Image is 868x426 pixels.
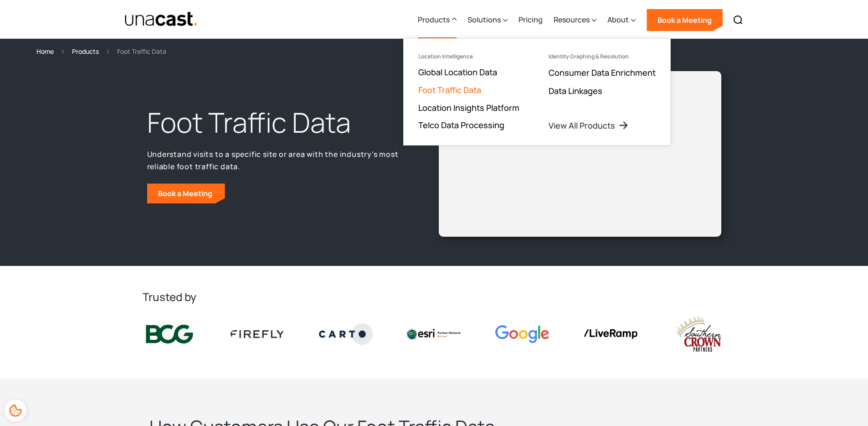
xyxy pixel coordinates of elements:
[147,183,225,203] a: Book a Meeting
[36,46,54,57] a: Home
[147,104,405,141] h1: Foot Traffic Data
[554,1,596,39] div: Resources
[72,46,99,57] a: Products
[143,290,726,304] h2: Trusted by
[607,14,629,25] div: About
[5,400,26,421] div: Cookie Preferences
[584,329,637,339] img: liveramp logo
[418,119,504,130] a: Telco Data Processing
[418,1,457,39] div: Products
[672,315,725,353] img: southern crown logo
[124,11,199,27] img: Unacast text logo
[607,1,636,39] div: About
[418,102,519,113] a: Location Insights Platform
[124,11,199,27] a: home
[446,78,714,229] iframe: Unacast - European Vaccines v2
[418,67,497,78] a: Global Location Data
[407,329,461,339] img: Esri logo
[549,67,656,78] a: Consumer Data Enrichment
[733,15,744,26] img: Search icon
[549,53,629,60] div: Identity Graphing & Resolution
[418,53,473,60] div: Location Intelligence
[647,9,723,31] a: Book a Meeting
[418,14,450,25] div: Products
[403,38,671,145] nav: Products
[495,325,549,343] img: Google logo
[117,46,166,57] div: Foot Traffic Data
[418,84,481,95] a: Foot Traffic Data
[549,85,602,96] a: Data Linkages
[519,1,543,39] a: Pricing
[319,323,373,344] img: Carto logo
[143,323,196,346] img: BCG logo
[467,1,508,39] div: Solutions
[467,14,501,25] div: Solutions
[549,120,629,131] a: View All Products
[147,148,405,172] p: Understand visits to a specific site or area with the industry’s most reliable foot traffic data.
[231,330,284,338] img: Firefly Advertising logo
[554,14,590,25] div: Resources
